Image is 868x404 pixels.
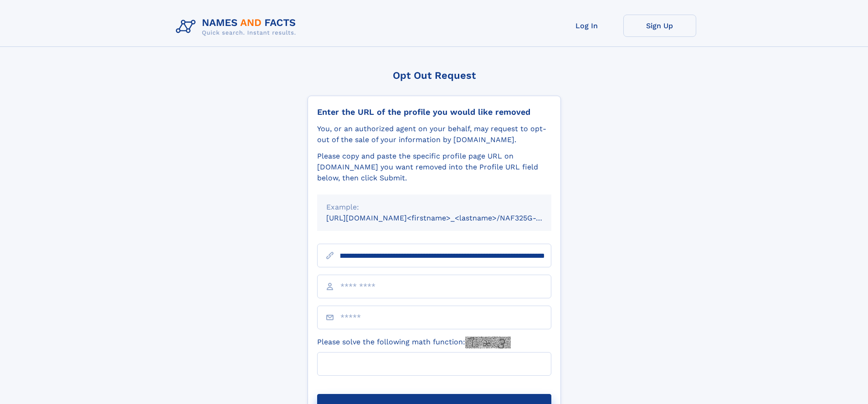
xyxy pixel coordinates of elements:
[317,151,551,184] div: Please copy and paste the specific profile page URL on [DOMAIN_NAME] you want removed into the Pr...
[172,15,303,39] img: Logo Names and Facts
[550,15,623,37] a: Log In
[623,15,696,37] a: Sign Up
[317,337,511,348] label: Please solve the following math function:
[317,123,551,145] div: You, or an authorized agent on your behalf, may request to opt-out of the sale of your informatio...
[326,214,569,222] small: [URL][DOMAIN_NAME]<firstname>_<lastname>/NAF325G-xxxxxxxx
[326,202,542,213] div: Example:
[308,70,561,81] div: Opt Out Request
[317,107,551,117] div: Enter the URL of the profile you would like removed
